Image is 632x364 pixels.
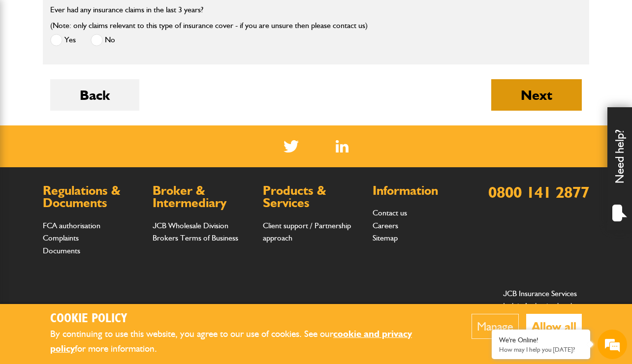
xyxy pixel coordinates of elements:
[336,140,349,152] a: LinkedIn
[153,221,228,230] a: JCB Wholesale Division
[50,327,442,357] p: By continuing to use this website, you agree to our use of cookies. See our for more information.
[50,6,368,30] label: Ever had any insurance claims in the last 3 years? (Note: only claims relevant to this type of in...
[284,140,299,152] img: Twitter
[91,34,115,46] label: No
[373,184,473,197] h2: Information
[134,286,179,300] em: Start Chat
[607,107,632,230] div: Need help?
[373,233,398,243] a: Sitemap
[43,246,80,255] a: Documents
[488,182,589,202] a: 0800 141 2877
[50,34,76,46] label: Yes
[13,178,180,278] textarea: Type your message and hit 'Enter'
[161,5,185,29] div: Minimize live chat window
[13,120,180,142] input: Enter your email address
[336,140,349,152] img: Linked In
[13,91,180,113] input: Enter your last name
[499,336,583,344] div: We're Online!
[373,221,398,230] a: Careers
[373,208,407,217] a: Contact us
[43,184,143,210] h2: Regulations & Documents
[13,149,180,171] input: Enter your phone number
[263,221,351,243] a: Client support / Partnership approach
[50,311,442,327] h2: Cookie Policy
[50,79,139,111] button: Back
[17,55,41,68] img: d_20077148190_company_1631870298795_20077148190
[43,233,79,243] a: Complaints
[526,314,582,339] button: Allow all
[153,184,253,210] h2: Broker & Intermediary
[43,221,100,230] a: FCA authorisation
[499,346,583,353] p: How may I help you today?
[491,79,582,111] button: Next
[263,184,363,210] h2: Products & Services
[472,314,519,339] button: Manage
[51,55,165,68] div: Chat with us now
[153,233,238,243] a: Brokers Terms of Business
